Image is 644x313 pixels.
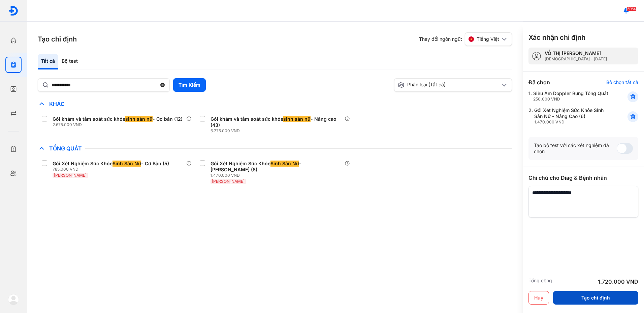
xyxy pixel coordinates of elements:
[46,145,85,152] span: Tổng Quát
[528,90,611,102] div: 1.
[58,54,81,69] div: Bộ test
[598,278,638,286] div: 1.720.000 VND
[46,101,68,107] span: Khác
[270,161,299,167] span: Sinh Sản Nữ
[534,107,611,125] div: Gói Xét Nghiệm Sức Khỏe Sinh Sản Nữ - Nâng Cao (6)
[528,78,550,86] div: Đã chọn
[38,34,77,44] h3: Tạo chỉ định
[211,173,344,178] div: 1.470.000 VND
[211,128,344,134] div: 6.775.000 VND
[528,107,611,125] div: 2.
[528,33,585,42] h3: Xác nhận chỉ định
[283,116,311,122] span: sinh sản nữ
[8,294,19,305] img: logo
[53,167,172,172] div: 785.000 VND
[545,50,607,56] div: VỖ THỊ [PERSON_NAME]
[125,116,153,122] span: sinh sản nữ
[419,32,512,46] div: Thay đổi ngôn ngữ:
[8,6,19,16] img: logo
[53,161,169,167] div: Gói Xét Nghiệm Sức Khỏe - Cơ Bản (5)
[38,54,58,69] div: Tất cả
[211,161,342,173] div: Gói Xét Nghiệm Sức Khỏe - [PERSON_NAME] (6)
[477,36,499,42] span: Tiếng Việt
[112,161,141,167] span: Sinh Sản Nữ
[534,119,611,125] div: 1.470.000 VND
[398,82,500,88] div: Phân loại (Tất cả)
[533,96,608,102] div: 250.000 VND
[53,122,185,127] div: 2.675.000 VND
[528,174,638,182] div: Ghi chú cho Diag & Bệnh nhân
[626,6,637,11] span: 5064
[528,291,549,305] button: Huỷ
[545,56,607,62] div: [DEMOGRAPHIC_DATA] - [DATE]
[211,116,342,128] div: Gói khám và tầm soát sức khỏe - Nâng cao (43)
[212,179,245,184] span: [PERSON_NAME]
[173,78,206,92] button: Tìm Kiếm
[54,173,87,178] span: [PERSON_NAME]
[553,291,638,305] button: Tạo chỉ định
[534,142,617,154] div: Tạo bộ test với các xét nghiệm đã chọn
[528,278,552,286] div: Tổng cộng
[533,90,608,102] div: Siêu Âm Doppler Bụng Tổng Quát
[606,79,638,85] div: Bỏ chọn tất cả
[53,116,183,122] div: Gói khám và tầm soát sức khỏe - Cơ bản (12)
